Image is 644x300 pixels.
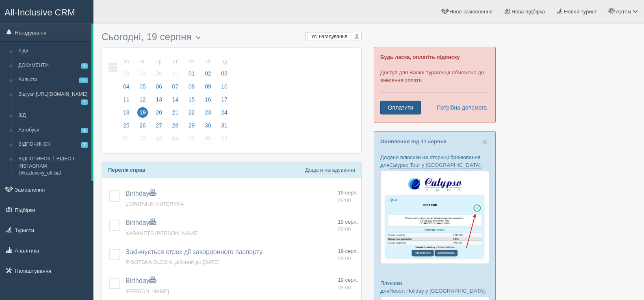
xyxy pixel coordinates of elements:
span: 17 [219,94,230,105]
a: 05 [135,82,150,95]
a: 15 [184,95,199,108]
a: пн 28 [119,54,134,82]
span: 25 [121,120,132,131]
span: 15 [186,94,197,105]
small: вт [137,58,148,65]
span: 16 [203,94,213,105]
a: 18 [119,108,134,121]
p: Додано плюсики на сторінці бронювання для : [380,153,489,169]
small: пн [121,58,132,65]
a: 19 серп. 08:00 [338,248,358,263]
a: Birthday [126,219,156,226]
span: 23 [203,107,213,118]
a: ВІДПОЧИНОК7 [15,137,91,152]
span: 31 [170,68,181,79]
span: 30 [203,120,213,131]
span: 06 [154,81,164,92]
a: 07 [217,134,230,147]
span: 08 [186,81,197,92]
h3: Сьогодні, 19 серпня [102,32,362,43]
span: 09 [203,81,213,92]
a: Вильоти23 [15,73,91,87]
a: Додати нагадування [305,167,355,173]
a: 06 [151,82,167,95]
span: 19 серп. [338,219,358,225]
span: 04 [121,81,132,92]
a: 14 [168,95,183,108]
small: пт [186,58,197,65]
a: KABANETS [PERSON_NAME] [126,230,199,236]
span: 30 [154,68,164,79]
a: 01 [119,134,134,147]
span: × [482,137,487,147]
span: 01 [121,133,132,144]
span: 21 [170,107,181,118]
span: 19 [137,107,148,118]
span: Усі нагадування [311,34,347,39]
span: 23 [79,78,88,83]
a: Resort Holiday у [GEOGRAPHIC_DATA] [389,288,484,294]
a: Потрібна допомога [431,101,487,114]
a: 23 [200,108,216,121]
a: 28 [168,121,183,134]
span: 18 [121,107,132,118]
a: [PERSON_NAME] [126,288,169,294]
span: 19 серп. [338,277,358,283]
a: 11 [119,95,134,108]
span: 20 [154,107,164,118]
span: 26 [137,120,148,131]
span: 08:00 [338,226,351,232]
a: 03 [151,134,167,147]
span: 08:00 [338,285,351,291]
a: 10 [217,82,230,95]
a: Закінчується строк дії закордонного паспорту [126,248,262,255]
a: 13 [151,95,167,108]
span: 19 серп. [338,248,358,254]
span: 08:00 [338,255,351,261]
span: 31 [219,120,230,131]
a: 06 [200,134,216,147]
b: Перелік справ [108,167,145,173]
a: LOPATNIUK KATERYNA [126,201,184,207]
a: 16 [200,95,216,108]
a: PISOTSKA OLESIA, дійсний до [DATE] [126,259,219,265]
a: Відгуки [URL][DOMAIN_NAME]4 [15,87,91,108]
a: ВІДПОЧИНОК❗️ВІДЕО І INSTAGRAM @kozlovsky_official [15,152,91,181]
span: 22 [186,107,197,118]
span: All-Inclusive CRM [4,7,75,17]
a: Birthday [126,277,156,284]
a: 22 [184,108,199,121]
img: calypso-tour-proposal-crm-for-travel-agency.jpg [380,171,489,264]
span: 7 [81,142,88,147]
span: 19 серп. [338,190,358,196]
span: 6 [81,63,88,69]
a: Birthday [126,190,156,197]
small: ср [154,58,164,65]
span: 29 [186,120,197,131]
a: вт 29 [135,54,150,82]
p: Плюсики для : [380,279,489,295]
span: 07 [170,81,181,92]
span: 05 [186,133,197,144]
a: З/Д [15,108,91,123]
a: 21 [168,108,183,121]
b: Будь ласка, оплатіть підписку [380,54,460,60]
span: Нова підбірка [512,9,545,15]
a: 12 [135,95,150,108]
span: 24 [219,107,230,118]
span: 14 [170,94,181,105]
span: 08:00 [338,197,351,203]
a: 19 [135,108,150,121]
span: 12 [137,94,148,105]
span: 4 [81,99,88,105]
span: 06 [203,133,213,144]
span: 07 [219,133,230,144]
a: 19 серп. 08:00 [338,189,358,204]
a: 05 [184,134,199,147]
span: 11 [121,94,132,105]
a: Оплатити [380,101,421,114]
